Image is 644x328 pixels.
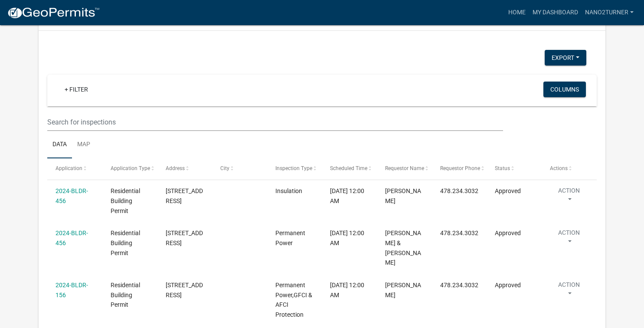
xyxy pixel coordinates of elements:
span: Address [166,165,185,171]
span: Approved [495,187,521,194]
span: Permanent Power [275,230,305,246]
a: 2024-BLDR-456 [56,187,88,204]
button: Action [550,280,588,302]
span: Cedrick Moreland [385,282,421,298]
span: Michele Rivera [385,187,421,204]
span: Residential Building Permit [111,187,140,214]
span: Residential Building Permit [111,230,140,256]
span: Application Type [111,165,150,171]
span: Requestor Name [385,165,424,171]
datatable-header-cell: Requestor Name [377,158,432,179]
a: 2024-BLDR-156 [56,282,88,298]
datatable-header-cell: Actions [542,158,597,179]
datatable-header-cell: Inspection Type [267,158,322,179]
span: 100 TWISTING HILL LN [166,230,203,246]
span: Donald & Sheri Turner [385,230,421,266]
datatable-header-cell: Address [157,158,212,179]
button: Export [545,50,586,66]
input: Search for inspections [47,113,503,131]
span: 08/22/2025, 12:00 AM [330,282,364,298]
span: City [220,165,229,171]
a: My Dashboard [529,4,582,21]
button: Action [550,228,588,250]
span: Inspection Type [275,165,312,171]
span: Status [495,165,510,171]
span: 478.234.3032 [440,230,478,236]
span: Actions [550,165,568,171]
button: Action [550,186,588,208]
a: + Filter [58,82,95,97]
span: Scheduled Time [330,165,367,171]
datatable-header-cell: Application Type [102,158,157,179]
span: Residential Building Permit [111,282,140,308]
button: Columns [543,82,586,97]
span: Approved [495,282,521,289]
span: Approved [495,230,521,236]
span: 08/21/2025, 12:00 AM [330,230,364,246]
datatable-header-cell: Scheduled Time [322,158,377,179]
a: Home [505,4,529,21]
span: 478.234.3032 [440,187,478,194]
a: Map [72,131,95,159]
datatable-header-cell: Status [487,158,542,179]
a: 2024-BLDR-456 [56,230,88,246]
span: 100 TWISTING HILL LN [166,187,203,204]
a: Data [47,131,72,159]
span: 06/23/2025, 12:00 AM [330,187,364,204]
datatable-header-cell: Requestor Phone [432,158,487,179]
span: Permanent Power,GFCI & AFCI Protection [275,282,312,318]
a: nano2turner [582,4,637,21]
datatable-header-cell: City [212,158,267,179]
span: 478.234.3032 [440,282,478,289]
datatable-header-cell: Application [47,158,102,179]
span: Requestor Phone [440,165,480,171]
span: Application [56,165,82,171]
span: Insulation [275,187,302,194]
span: 100 TWISTING HILL LN [166,282,203,298]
